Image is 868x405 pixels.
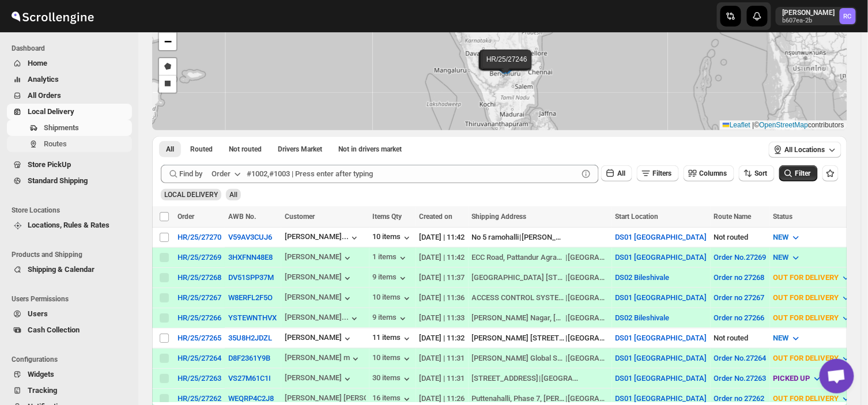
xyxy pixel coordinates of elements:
button: 9 items [373,313,409,324]
div: [STREET_ADDRESS] [472,373,539,384]
div: © contributors [720,120,847,130]
div: ACCESS CONTROL SYSTEM, [GEOGRAPHIC_DATA],13tg cross ,4th phase,2nd stage peenya [472,292,565,304]
button: 16 items [373,393,413,405]
span: Users [28,309,48,318]
button: Order No.27263 [714,374,767,383]
button: Order No.27269 [714,253,767,262]
div: | [472,312,609,324]
button: [PERSON_NAME] [285,272,353,284]
button: VS27M61C1I [228,374,271,383]
button: DS02 Bileshivale [616,313,670,322]
button: 10 items [373,353,413,365]
span: Columns [700,169,727,177]
button: Un-claimable [331,141,409,157]
button: OUT FOR DELIVERY [767,268,859,287]
div: [DATE] | 11:42 [420,232,465,243]
div: 1 items [373,252,409,264]
div: HR/25/27263 [178,374,221,383]
button: HR/25/27264 [178,354,221,362]
div: [DATE] | 11:32 [420,332,465,344]
span: Route Name [714,213,752,221]
div: [GEOGRAPHIC_DATA] [568,393,608,404]
button: Sort [739,165,775,181]
span: NEW [773,334,789,342]
img: ScrollEngine [9,2,96,31]
div: HR/25/27265 [178,334,221,342]
button: NEW [767,228,809,247]
div: [DATE] | 11:31 [420,373,465,384]
text: RC [844,13,852,20]
img: Marker [499,60,516,73]
div: [GEOGRAPHIC_DATA] [568,252,608,263]
div: [GEOGRAPHIC_DATA] [568,312,608,324]
button: 30 items [373,373,413,385]
button: Cash Collection [7,322,132,338]
button: OUT FOR DELIVERY [767,309,859,327]
div: Puttenahalli, Phase 7, [PERSON_NAME] [472,393,565,404]
a: Draw a rectangle [159,75,176,93]
button: DS01 [GEOGRAPHIC_DATA] [616,394,707,403]
button: 10 items [373,232,413,244]
a: Zoom out [159,33,176,50]
button: Users [7,306,132,322]
div: [DATE] | 11:31 [420,353,465,364]
div: [DATE] | 11:36 [420,292,465,304]
div: 11 items [373,333,413,345]
button: DS01 [GEOGRAPHIC_DATA] [616,253,707,262]
div: HR/25/27269 [178,253,221,262]
span: All Locations [785,145,825,154]
span: NEW [773,233,789,241]
span: Store PickUp [28,160,71,169]
button: Filters [637,165,679,181]
button: Order [205,165,250,183]
span: Not in drivers market [338,145,402,154]
button: Tracking [7,383,132,399]
button: Order No.27264 [714,354,767,362]
span: Find by [179,168,202,180]
div: [PERSON_NAME]... [285,313,349,321]
img: Marker [499,59,516,72]
div: HR/25/27262 [178,394,221,403]
div: | [472,292,609,304]
button: D8F2361Y9B [228,354,270,362]
button: Shipping & Calendar [7,262,132,278]
div: 10 items [373,293,413,304]
div: | [472,272,609,283]
span: Local Delivery [28,107,74,116]
button: DS01 [GEOGRAPHIC_DATA] [616,233,707,241]
span: Customer [285,213,315,221]
div: [DATE] | 11:42 [420,252,465,263]
button: Order no 27268 [714,273,765,282]
span: Locations, Rules & Rates [28,221,110,229]
button: All [159,141,181,157]
span: Store Locations [12,206,133,215]
div: [PERSON_NAME]... [285,232,349,241]
button: OUT FOR DELIVERY [767,349,859,368]
button: [PERSON_NAME] m [285,353,361,365]
div: ECC Road, Pattandur Agrahara, [GEOGRAPHIC_DATA] [472,252,565,263]
span: Tracking [28,386,57,395]
div: [DATE] | 11:33 [420,312,465,324]
button: 9 items [373,272,409,284]
button: HR/25/27270 [178,233,221,241]
span: − [164,34,172,48]
img: Marker [497,61,514,74]
button: User menu [776,7,857,25]
span: NEW [773,253,789,262]
div: [DATE] | 11:26 [420,393,465,404]
button: Locations, Rules & Rates [7,217,132,233]
button: WEQRP4C2J8 [228,394,274,403]
button: HR/25/27267 [178,293,221,302]
span: Routes [44,139,67,148]
img: Marker [497,60,514,73]
span: Users Permissions [12,294,133,304]
button: NEW [767,248,809,267]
